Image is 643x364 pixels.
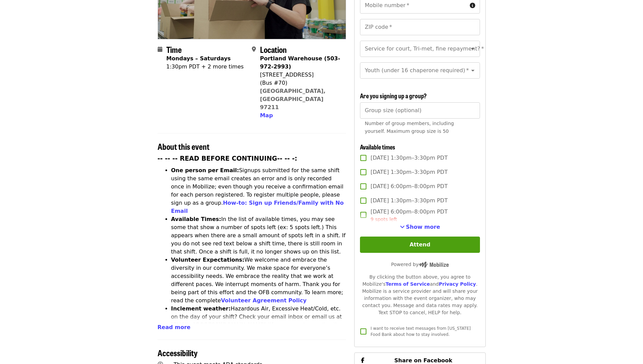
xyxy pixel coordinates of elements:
[260,55,340,70] strong: Portland Warehouse (503-972-2993)
[166,63,244,71] div: 1:30pm PDT + 2 more times
[221,297,307,304] a: Volunteer Agreement Policy
[394,357,452,364] span: Share on Facebook
[360,237,480,253] button: Attend
[158,46,162,53] i: calendar icon
[468,66,478,75] button: Open
[166,55,231,62] strong: Mondays – Saturdays
[360,274,480,316] div: By clicking the button above, you agree to Mobilize's and . Mobilize is a service provider and wi...
[260,71,341,79] div: [STREET_ADDRESS]
[470,2,475,9] i: circle-info icon
[406,224,440,230] span: Show more
[370,197,447,205] span: [DATE] 1:30pm–3:30pm PDT
[260,88,326,110] a: [GEOGRAPHIC_DATA], [GEOGRAPHIC_DATA] 97211
[166,43,182,55] span: Time
[158,140,209,152] span: About this event
[158,323,190,331] button: Read more
[400,223,440,231] button: See more timeslots
[360,102,480,119] input: [object Object]
[370,168,447,176] span: [DATE] 1:30pm–3:30pm PDT
[365,121,454,134] span: Number of group members, including yourself. Maximum group size is 50
[171,256,346,305] li: We welcome and embrace the diversity in our community. We make space for everyone’s accessibility...
[360,19,480,35] input: ZIP code
[439,281,476,287] a: Privacy Policy
[370,217,397,222] span: 9 spots left
[360,91,427,100] span: Are you signing up a group?
[171,216,221,222] strong: Available Times:
[171,257,245,263] strong: Volunteer Expectations:
[171,167,239,174] strong: One person per Email:
[260,112,273,119] span: Map
[419,262,449,268] img: Powered by Mobilize
[370,326,470,337] span: I want to receive text messages from [US_STATE] Food Bank about how to stay involved.
[252,46,256,53] i: map-marker-alt icon
[360,142,395,151] span: Available times
[171,305,231,312] strong: Inclement weather:
[158,324,190,330] span: Read more
[370,208,447,223] span: [DATE] 6:00pm–8:00pm PDT
[385,281,430,287] a: Terms of Service
[260,79,341,87] div: (Bus #70)
[391,262,449,267] span: Powered by
[260,43,287,55] span: Location
[171,166,346,215] li: Signups submitted for the same shift using the same email creates an error and is only recorded o...
[468,44,478,54] button: Open
[171,215,346,256] li: In the list of available times, you may see some that show a number of spots left (ex: 5 spots le...
[171,305,346,345] li: Hazardous Air, Excessive Heat/Cold, etc. on the day of your shift? Check your email inbox or emai...
[370,154,447,162] span: [DATE] 1:30pm–3:30pm PDT
[158,347,198,359] span: Accessibility
[260,112,273,120] button: Map
[158,155,297,162] strong: -- -- -- READ BEFORE CONTINUING-- -- -:
[171,200,344,214] a: How-to: Sign up Friends/Family with No Email
[370,182,447,190] span: [DATE] 6:00pm–8:00pm PDT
